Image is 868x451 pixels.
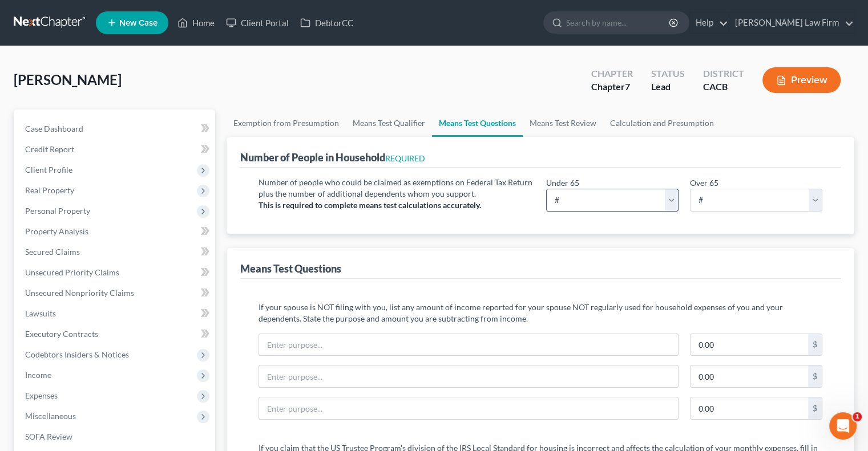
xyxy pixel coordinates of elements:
[829,412,857,440] iframe: Intercom live chat
[14,71,122,88] span: [PERSON_NAME]
[25,185,74,195] span: Real Property
[546,177,579,189] label: Under 65
[25,288,134,298] span: Unsecured Nonpriority Claims
[227,109,346,137] a: Exemption from Presumption
[603,109,721,137] a: Calculation and Presumption
[25,329,98,339] span: Executory Contracts
[651,67,685,80] div: Status
[25,432,72,441] span: SOFA Review
[25,144,74,154] span: Credit Report
[16,242,215,262] a: Secured Claims
[16,139,215,160] a: Credit Report
[16,283,215,303] a: Unsecured Nonpriority Claims
[703,67,744,80] div: District
[691,334,808,356] input: 0.00
[259,177,535,200] p: Number of people who could be claimed as exemptions on Federal Tax Return plus the number of addi...
[25,411,76,421] span: Miscellaneous
[729,13,854,33] a: [PERSON_NAME] Law Firm
[346,109,432,137] a: Means Test Qualifier
[259,200,481,210] strong: This is required to complete means test calculations accurately.
[294,13,359,33] a: DebtorCC
[25,247,80,257] span: Secured Claims
[625,81,630,92] span: 7
[25,391,58,400] span: Expenses
[808,334,822,356] div: $
[16,426,215,447] a: SOFA Review
[591,80,633,94] div: Chapter
[432,109,523,137] a: Means Test Questions
[523,109,603,137] a: Means Test Review
[119,19,158,27] span: New Case
[591,67,633,80] div: Chapter
[853,412,862,421] span: 1
[259,334,678,356] input: Enter purpose...
[808,365,822,387] div: $
[16,303,215,324] a: Lawsuits
[25,350,129,359] span: Codebtors Insiders & Notices
[16,221,215,242] a: Property Analysis
[259,365,678,387] input: Enter purpose...
[172,13,220,33] a: Home
[703,80,744,94] div: CACB
[691,365,808,387] input: 0.00
[240,262,341,275] div: Means Test Questions
[220,13,294,33] a: Client Portal
[25,206,90,216] span: Personal Property
[651,80,685,94] div: Lead
[808,397,822,419] div: $
[259,302,822,324] p: If your spouse is NOT filing with you, list any amount of income reported for your spouse NOT reg...
[16,119,215,139] a: Case Dashboard
[691,397,808,419] input: 0.00
[762,67,841,93] button: Preview
[25,370,51,380] span: Income
[16,324,215,344] a: Executory Contracts
[240,151,425,164] div: Number of People in Household
[25,165,72,174] span: Client Profile
[25,124,83,133] span: Case Dashboard
[566,12,671,33] input: Search by name...
[25,226,88,236] span: Property Analysis
[25,267,119,277] span: Unsecured Priority Claims
[25,308,56,318] span: Lawsuits
[690,13,728,33] a: Help
[385,153,425,163] span: REQUIRED
[259,397,678,419] input: Enter purpose...
[690,177,718,189] label: Over 65
[16,262,215,283] a: Unsecured Priority Claims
